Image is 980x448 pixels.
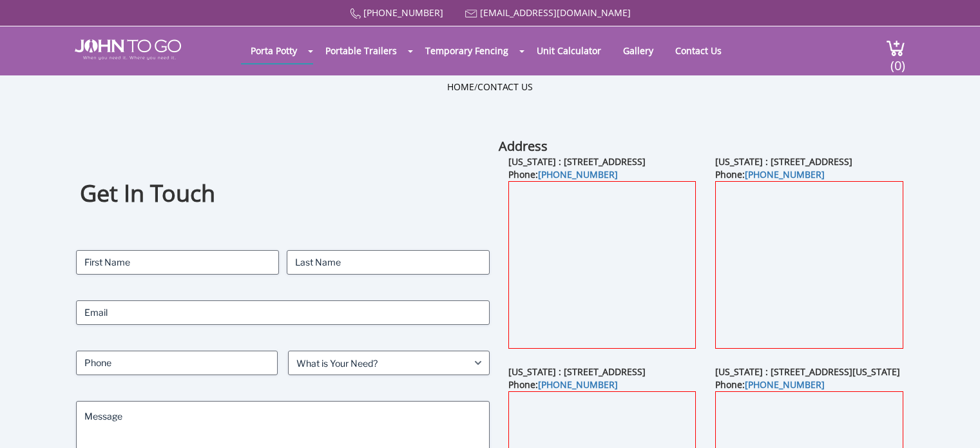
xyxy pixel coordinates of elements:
[350,8,361,19] img: Call
[477,81,533,93] a: Contact Us
[480,6,631,19] a: [EMAIL_ADDRESS][DOMAIN_NAME]
[538,378,618,391] a: [PHONE_NUMBER]
[241,38,307,63] a: Porta Potty
[715,378,825,391] b: Phone:
[715,365,900,378] b: [US_STATE] : [STREET_ADDRESS][US_STATE]
[886,39,905,57] img: cart a
[447,81,474,93] a: Home
[538,168,618,180] a: [PHONE_NUMBER]
[745,168,825,180] a: [PHONE_NUMBER]
[416,38,518,63] a: Temporary Fencing
[508,155,646,168] b: [US_STATE] : [STREET_ADDRESS]
[316,38,407,63] a: Portable Trailers
[76,300,490,325] input: Email
[508,168,618,180] b: Phone:
[363,6,443,19] a: [PHONE_NUMBER]
[928,396,980,448] button: Live Chat
[666,38,731,63] a: Contact Us
[715,155,852,168] b: [US_STATE] : [STREET_ADDRESS]
[76,351,278,375] input: Phone
[447,81,533,93] ul: /
[80,178,486,209] h1: Get In Touch
[499,137,548,155] b: Address
[745,378,825,391] a: [PHONE_NUMBER]
[75,39,181,60] img: JOHN to go
[715,168,825,180] b: Phone:
[890,46,905,74] span: (0)
[465,10,477,18] img: Mail
[76,250,279,275] input: First Name
[287,250,490,275] input: Last Name
[613,38,663,63] a: Gallery
[527,38,611,63] a: Unit Calculator
[508,378,618,391] b: Phone:
[508,365,646,378] b: [US_STATE] : [STREET_ADDRESS]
